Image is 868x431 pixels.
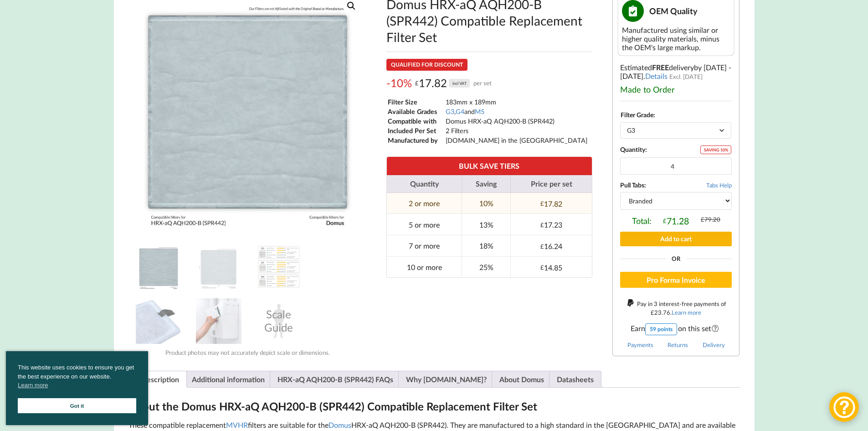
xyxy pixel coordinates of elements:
th: Quantity [387,175,462,193]
td: Domus HRX-aQ AQH200-B (SPR442) [445,117,588,125]
td: 7 or more [387,235,462,256]
div: incl VAT [449,79,470,88]
div: Made to Order [620,84,732,94]
input: Product quantity [620,157,732,175]
a: G3 [446,108,454,115]
td: Filter Size [387,98,444,106]
td: Included Per Set [387,126,444,135]
div: 79.20 [701,216,720,223]
button: Pro Forma Invoice [620,272,732,288]
div: 59 points [645,323,677,335]
td: 25% [462,256,510,278]
a: Returns [668,341,688,348]
span: -10% [386,76,412,90]
span: £ [701,216,704,223]
div: 16.24 [540,242,562,250]
td: 2 Filters [445,126,588,135]
td: 10 or more [387,256,462,278]
span: Tabs Help [706,182,732,189]
div: 14.85 [540,263,562,272]
a: Details [645,72,668,80]
th: BULK SAVE TIERS [387,157,592,175]
a: G4 [456,108,464,115]
a: cookies - Learn more [18,381,48,390]
img: MVHR Filter with a Black Tag [136,298,181,344]
span: Excl. [DATE] [669,73,703,80]
a: M5 [475,108,484,115]
span: OEM Quality [649,6,698,16]
img: A Table showing a comparison between G3, G4 and M5 for MVHR Filters and their efficiency at captu... [256,244,302,290]
div: 71.28 [663,216,689,226]
div: 17.82 [415,76,492,90]
div: 17.82 [540,199,562,208]
span: This website uses cookies to ensure you get the best experience on our website. [18,363,136,392]
span: £ [540,264,544,271]
div: Scale Guide [256,298,302,344]
span: £ [663,217,667,224]
td: 18% [462,235,510,256]
div: Product photos may not accurately depict scale or dimensions. [128,349,367,356]
span: by [DATE] - [DATE] [620,63,731,80]
b: Pull Tabs: [620,181,646,189]
img: Domus HRX-aQ AQH200-B (SPR442) Compatible MVHR Filter Replacement Set from MVHR.shop [136,244,181,290]
a: Payments [627,341,653,348]
div: QUALIFIED FOR DISCOUNT [386,59,467,71]
span: Earn on this set [620,323,732,335]
span: £ [540,221,544,228]
td: Compatible with [387,117,444,125]
a: Why [DOMAIN_NAME]? [406,371,487,387]
a: MVHR [226,421,248,429]
div: Manufactured using similar or higher quality materials, minus the OEM's large markup. [622,26,730,52]
div: SAVING 10% [700,145,731,154]
a: Domus [329,421,351,429]
a: Datasheets [557,371,594,387]
td: 10% [462,193,510,214]
span: £ [540,200,544,207]
span: Pay in 3 interest-free payments of . [637,300,726,316]
button: Add to cart [620,232,732,246]
td: 183mm x 189mm [445,98,588,106]
label: Filter Grade [621,111,653,119]
a: Delivery [703,341,725,348]
td: 2 or more [387,193,462,214]
a: HRX-aQ AQH200-B (SPR442) FAQs [277,371,393,387]
a: Learn more [672,309,701,316]
img: Dimensions and Filter Grade of the Domus HRX-aQ AQH200-B (SPR442) Compatible MVHR Filter Replacem... [196,244,241,290]
td: Manufactured by [387,136,444,145]
div: 17.23 [540,220,562,229]
span: per set [473,76,492,90]
span: £ [540,243,544,250]
h2: About the Domus HRX-aQ AQH200-B (SPR442) Compatible Replacement Filter Set [128,400,740,414]
div: 23.76 [651,309,670,316]
td: , and [445,107,588,116]
td: Available Grades [387,107,444,116]
span: £ [651,309,654,316]
a: About Domus [499,371,544,387]
img: Installing an MVHR Filter [196,298,241,344]
span: Total: [632,216,652,226]
th: Saving [462,175,510,193]
a: Description [141,371,179,387]
div: Or [620,256,732,262]
div: cookieconsent [6,351,148,425]
a: Got it cookie [18,398,136,413]
a: Additional information [192,371,265,387]
th: Price per set [510,175,592,193]
td: [DOMAIN_NAME] in the [GEOGRAPHIC_DATA] [445,136,588,145]
span: £ [415,76,419,90]
td: 5 or more [387,213,462,235]
td: 13% [462,213,510,235]
b: FREE [652,63,669,72]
